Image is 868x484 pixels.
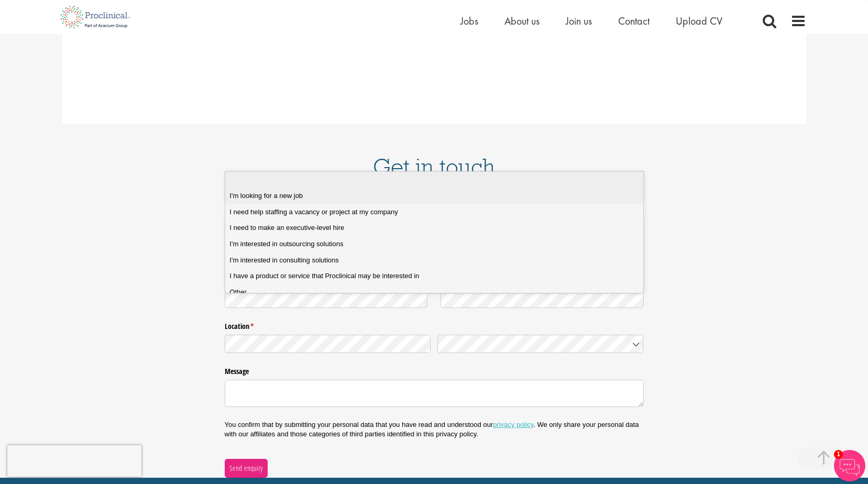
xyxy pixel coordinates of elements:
[229,207,398,217] span: I need help staffing a vacancy or project at my company
[62,19,806,92] iframe: Customer reviews powered by Trustpilot
[229,239,343,249] span: I'm interested in outsourcing solutions
[229,288,247,297] span: Other
[834,450,843,459] span: 1
[229,463,263,474] span: Send enquiry
[225,420,644,439] p: You confirm that by submitting your personal data that you have read and understood our . We only...
[7,445,141,477] iframe: reCAPTCHA
[225,363,644,377] label: Message
[834,450,865,481] img: Chatbot
[62,155,806,178] h1: Get in touch
[493,421,533,428] a: privacy policy
[229,191,303,201] span: I'm looking for a new job
[225,318,644,332] legend: Location
[225,459,268,478] button: Send enquiry
[437,335,644,353] input: Country
[229,223,344,233] span: I need to make an executive-level hire
[229,271,419,281] span: I have a product or service that Proclinical may be interested in
[676,14,722,28] a: Upload CV
[618,14,650,28] a: Contact
[229,256,338,265] span: I'm interested in consulting solutions
[225,335,431,353] input: State / Province / Region
[566,14,592,28] a: Join us
[504,14,540,28] a: About us
[460,14,478,28] a: Jobs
